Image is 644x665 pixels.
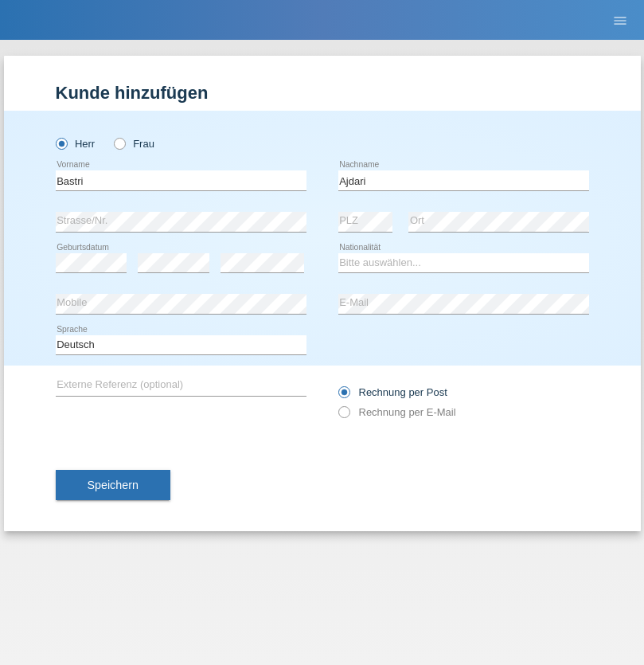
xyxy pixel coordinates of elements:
[604,15,636,25] a: menu
[338,386,447,398] label: Rechnung per Post
[56,138,66,148] input: Herr
[114,138,154,150] label: Frau
[114,138,124,148] input: Frau
[56,138,96,150] label: Herr
[338,406,349,426] input: Rechnung per E-Mail
[56,83,589,103] h1: Kunde hinzufügen
[88,479,139,491] span: Speichern
[338,386,349,406] input: Rechnung per Post
[56,470,170,500] button: Speichern
[338,406,456,418] label: Rechnung per E-Mail
[612,13,628,29] i: menu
